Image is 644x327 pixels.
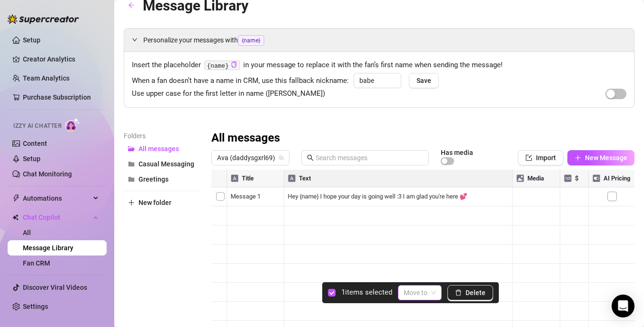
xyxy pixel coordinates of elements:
[124,195,200,210] button: New folder
[231,61,237,69] button: Click to Copy
[132,75,349,87] span: When a fan doesn’t have a name in CRM, use this fallback nickname:
[139,175,168,183] span: Greetings
[124,156,200,172] button: Casual Messaging
[217,151,284,165] span: Ava (daddysgxrl69)
[124,141,200,156] button: All messages
[409,73,439,88] button: Save
[132,60,626,71] span: Insert the placeholder in your message to replace it with the fan’s first name when sending the m...
[575,154,581,161] span: plus
[139,199,171,206] span: New folder
[143,35,626,46] span: Personalize your messages with
[23,229,31,236] a: All
[238,35,264,46] span: {name}
[441,150,473,155] article: Has media
[466,289,485,296] span: Delete
[211,131,280,146] h3: All messages
[231,61,237,68] span: copy
[518,150,564,165] button: Import
[341,287,392,298] article: 1 items selected
[23,140,47,147] a: Content
[139,160,194,168] span: Casual Messaging
[23,36,40,44] a: Setup
[23,284,87,291] a: Discover Viral Videos
[12,214,19,221] img: Chat Copilot
[12,194,20,202] span: thunderbolt
[128,161,135,167] span: folder
[8,14,79,24] img: logo-BBDzfeDw.svg
[23,210,90,225] span: Chat Copilot
[128,145,135,152] span: folder-open
[132,88,325,100] span: Use upper case for the first letter in name ([PERSON_NAME])
[278,155,284,161] span: team
[455,289,462,296] span: delete
[23,155,40,163] a: Setup
[132,37,138,42] span: expanded
[13,122,61,131] span: Izzy AI Chatter
[23,51,99,67] a: Creator Analytics
[23,244,73,252] a: Message Library
[567,150,634,165] button: New Message
[585,154,627,162] span: New Message
[124,131,200,141] article: Folders
[23,259,50,267] a: Fan CRM
[128,199,135,206] span: plus
[128,176,135,183] span: folder
[23,303,48,310] a: Settings
[23,170,72,178] a: Chat Monitoring
[124,172,200,187] button: Greetings
[124,29,634,51] div: Personalize your messages with{name}
[525,154,532,161] span: import
[307,154,314,161] span: search
[139,145,179,153] span: All messages
[23,74,69,82] a: Team Analytics
[316,153,423,163] input: Search messages
[23,93,91,101] a: Purchase Subscription
[447,285,493,300] button: Delete
[65,118,80,132] img: AI Chatter
[23,191,90,206] span: Automations
[612,295,634,317] div: Open Intercom Messenger
[128,2,135,9] span: arrow-left
[536,154,556,162] span: Import
[416,77,431,84] span: Save
[204,61,240,71] code: {name}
